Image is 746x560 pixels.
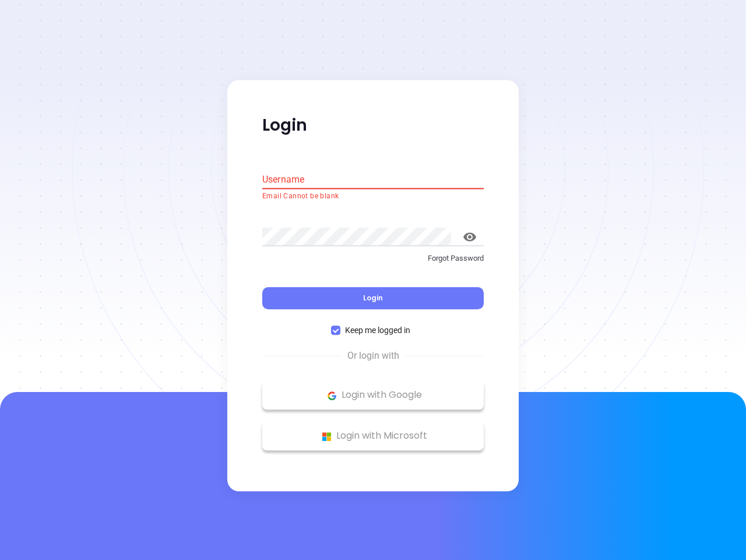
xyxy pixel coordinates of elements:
span: Keep me logged in [340,324,415,337]
p: Login with Microsoft [268,428,478,445]
p: Login with Google [268,387,478,404]
button: toggle password visibility [456,223,484,251]
img: Google Logo [325,388,339,403]
span: Login [363,293,383,303]
a: Forgot Password [262,253,484,274]
p: Email Cannot be blank [262,191,484,202]
p: Login [262,115,484,136]
button: Microsoft Logo Login with Microsoft [262,422,484,451]
button: Login [262,288,484,310]
p: Forgot Password [262,253,484,264]
button: Google Logo Login with Google [262,381,484,410]
span: Or login with [342,349,405,363]
img: Microsoft Logo [319,429,334,444]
